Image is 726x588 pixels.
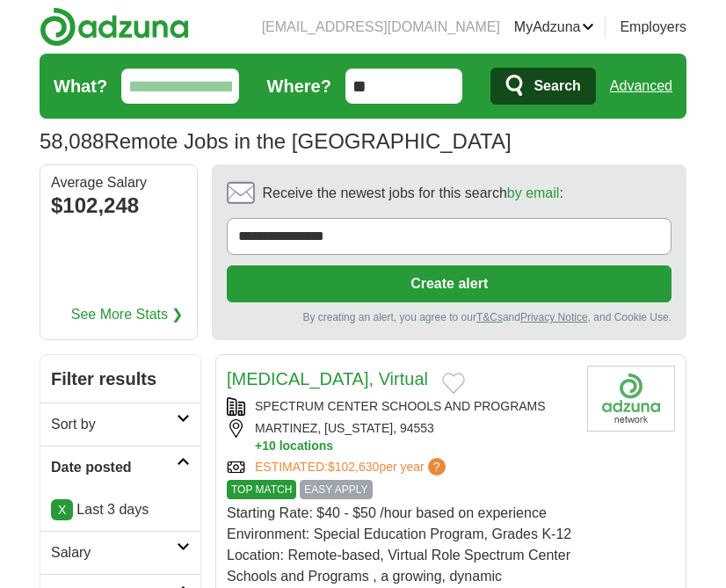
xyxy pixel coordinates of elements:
a: X [51,499,73,520]
div: MARTINEZ, [US_STATE], 94553 [227,419,573,454]
a: MyAdzuna [514,17,595,38]
div: Average Salary [51,176,186,190]
a: T&Cs [476,311,503,323]
a: by email [507,185,560,200]
img: Adzuna logo [40,7,189,47]
div: $102,248 [51,190,186,221]
a: Salary [40,531,200,574]
h2: Date posted [51,457,177,478]
a: Privacy Notice [520,311,588,323]
h1: Remote Jobs in the [GEOGRAPHIC_DATA] [40,129,512,153]
a: Employers [620,17,686,38]
h2: Salary [51,542,177,563]
div: SPECTRUM CENTER SCHOOLS AND PROGRAMS [227,397,573,416]
span: TOP MATCH [227,480,296,499]
span: Receive the newest jobs for this search : [262,183,563,204]
div: By creating an alert, you agree to our and , and Cookie Use. [227,309,672,325]
span: $102,630 [328,460,379,474]
h2: Filter results [40,355,200,403]
a: Advanced [610,69,672,104]
span: + [255,438,262,454]
a: See More Stats ❯ [71,304,184,325]
li: [EMAIL_ADDRESS][DOMAIN_NAME] [262,17,500,38]
a: [MEDICAL_DATA], Virtual [227,369,428,388]
label: Where? [267,73,331,99]
a: Sort by [40,403,200,446]
label: What? [54,73,107,99]
button: +10 locations [255,438,573,454]
p: Last 3 days [51,499,190,520]
h2: Sort by [51,414,177,435]
button: Search [490,68,595,105]
span: ? [428,458,446,475]
span: EASY APPLY [300,480,372,499]
span: 58,088 [40,126,104,157]
span: Search [534,69,580,104]
img: Company logo [587,366,675,432]
button: Add to favorite jobs [442,373,465,394]
a: Date posted [40,446,200,489]
button: Create alert [227,265,672,302]
a: ESTIMATED:$102,630per year? [255,458,449,476]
